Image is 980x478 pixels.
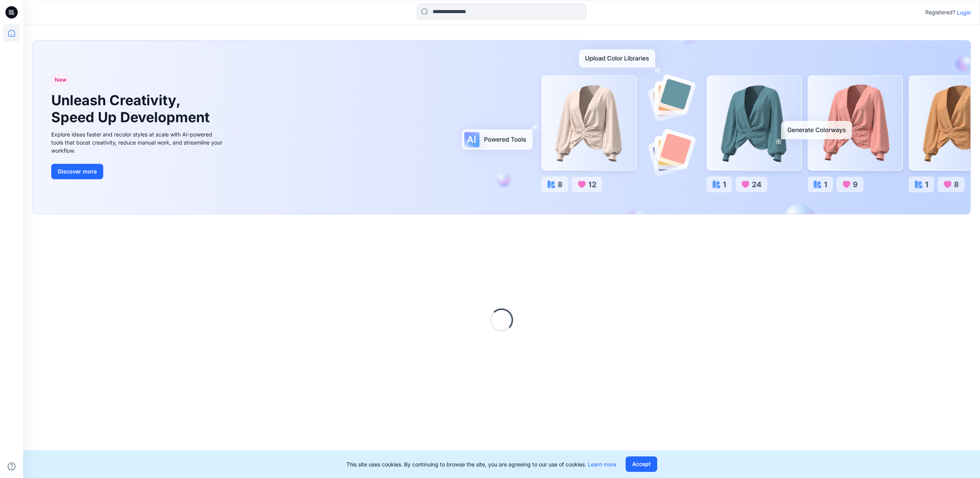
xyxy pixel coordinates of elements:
[55,75,67,84] span: New
[588,461,616,468] a: Learn more
[51,130,225,155] div: Explore ideas faster and recolor styles at scale with AI-powered tools that boost creativity, red...
[957,8,971,17] p: Login
[925,8,955,17] p: Registered?
[626,456,657,472] button: Accept
[51,164,225,179] a: Discover more
[51,92,213,125] h1: Unleash Creativity, Speed Up Development
[51,164,103,179] button: Discover more
[346,460,616,468] p: This site uses cookies. By continuing to browse the site, you are agreeing to our use of cookies.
